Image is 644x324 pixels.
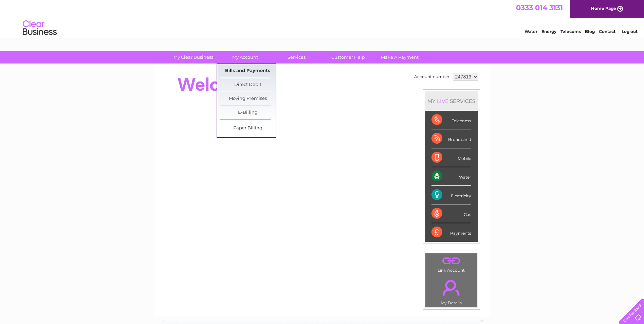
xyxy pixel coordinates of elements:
[412,71,451,83] td: Account number
[165,51,221,64] a: My Clear Business
[425,253,478,274] td: Link Account
[431,111,471,129] div: Telecoms
[372,51,428,64] a: Make A Payment
[425,274,478,307] td: My Details
[269,51,325,64] a: Services
[541,29,556,34] a: Energy
[220,78,276,92] a: Direct Debit
[431,148,471,167] div: Mobile
[162,4,483,33] div: Clear Business is a trading name of Verastar Limited (registered in [GEOGRAPHIC_DATA] No. 3667643...
[22,18,57,38] img: logo.png
[431,167,471,186] div: Water
[220,122,276,135] a: Paper Billing
[425,91,478,111] div: MY SERVICES
[599,29,615,34] a: Contact
[525,29,537,34] a: Water
[431,186,471,204] div: Electricity
[436,98,450,104] div: LIVE
[560,29,581,34] a: Telecoms
[427,276,476,300] a: .
[431,204,471,223] div: Gas
[320,51,376,64] a: Customer Help
[220,106,276,120] a: E-Billing
[585,29,595,34] a: Blog
[516,3,563,12] a: 0333 014 3131
[427,255,476,267] a: .
[220,92,276,106] a: Moving Premises
[431,223,471,241] div: Payments
[431,129,471,148] div: Broadband
[622,29,638,34] a: Log out
[217,51,273,64] a: My Account
[220,64,276,78] a: Bills and Payments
